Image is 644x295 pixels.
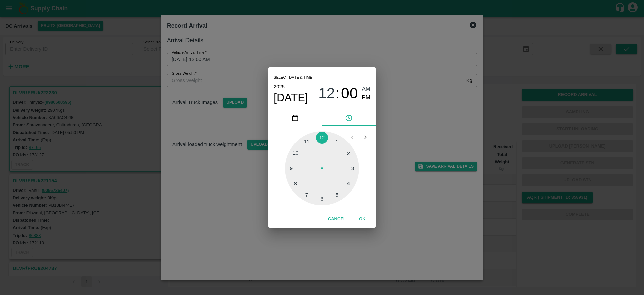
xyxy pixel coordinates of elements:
span: : [336,85,340,102]
button: [DATE] [274,91,308,104]
span: 12 [318,85,335,102]
button: 2025 [274,82,285,91]
button: Open next view [359,131,372,144]
button: 00 [341,85,358,102]
button: Cancel [325,213,349,225]
button: OK [352,213,373,225]
button: 12 [318,85,335,102]
span: 00 [341,85,358,102]
button: PM [362,93,371,102]
button: pick time [322,110,376,126]
button: pick date [268,110,322,126]
button: AM [362,85,371,94]
span: Select date & time [274,73,312,83]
